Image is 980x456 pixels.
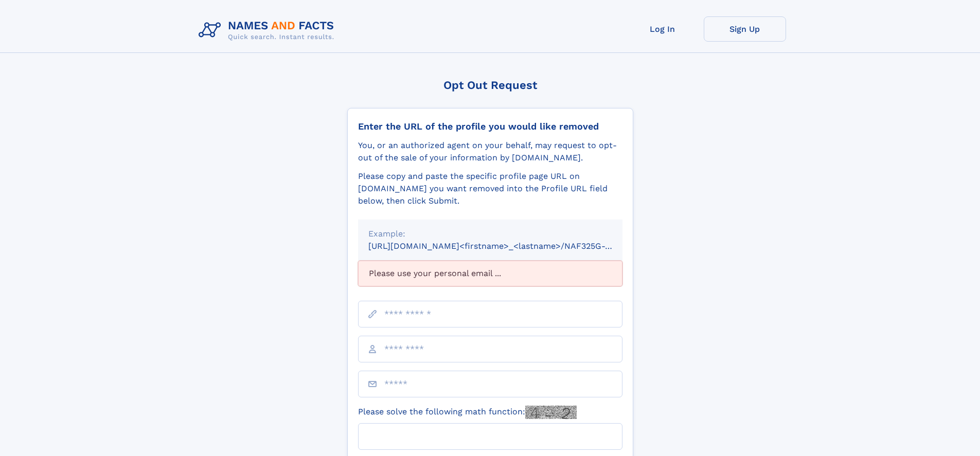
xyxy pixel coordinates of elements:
div: Please copy and paste the specific profile page URL on [DOMAIN_NAME] you want removed into the Pr... [358,170,622,207]
div: Opt Out Request [347,79,633,92]
div: You, or an authorized agent on your behalf, may request to opt-out of the sale of your informatio... [358,139,622,164]
a: Sign Up [704,16,786,42]
div: Please use your personal email ... [358,261,622,286]
a: Log In [621,16,704,42]
div: Example: [368,228,612,240]
label: Please solve the following math function: [358,406,577,419]
small: [URL][DOMAIN_NAME]<firstname>_<lastname>/NAF325G-xxxxxxxx [368,241,642,251]
img: Logo Names and Facts [194,16,343,44]
div: Enter the URL of the profile you would like removed [358,121,622,132]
